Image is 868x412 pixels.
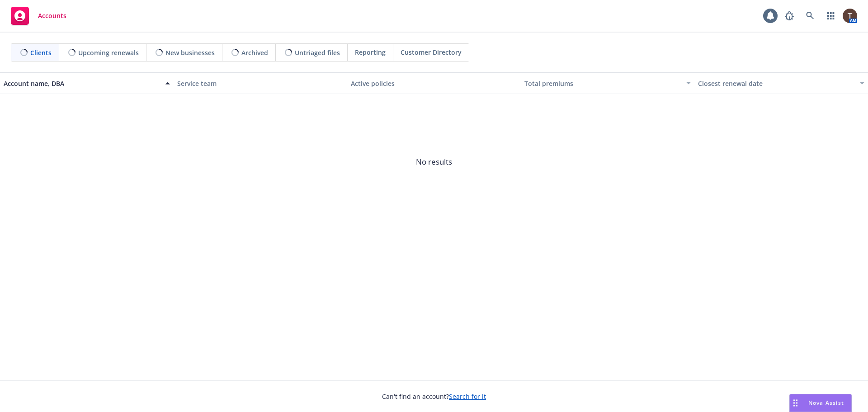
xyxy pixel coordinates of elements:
span: Upcoming renewals [78,48,139,57]
span: Clients [30,48,52,57]
button: Service team [174,72,347,94]
button: Closest renewal date [694,72,868,94]
span: Archived [241,48,268,57]
span: Untriaged files [295,48,340,57]
a: Accounts [7,3,70,28]
a: Report a Bug [780,7,798,25]
span: Nova Assist [808,399,844,407]
div: Account name, DBA [4,79,160,88]
div: Total premiums [524,79,681,88]
span: Accounts [38,12,66,19]
a: Switch app [822,7,840,25]
span: New businesses [165,48,215,57]
button: Active policies [347,72,521,94]
div: Service team [177,79,344,88]
a: Search [801,7,819,25]
div: Drag to move [790,394,801,412]
span: Customer Directory [401,47,462,57]
button: Total premiums [521,72,694,94]
span: Reporting [355,47,386,57]
button: Nova Assist [789,394,852,412]
div: Closest renewal date [698,79,854,88]
div: Active policies [351,79,517,88]
span: Can't find an account? [382,392,486,401]
a: Search for it [449,392,486,401]
img: photo [843,9,857,23]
